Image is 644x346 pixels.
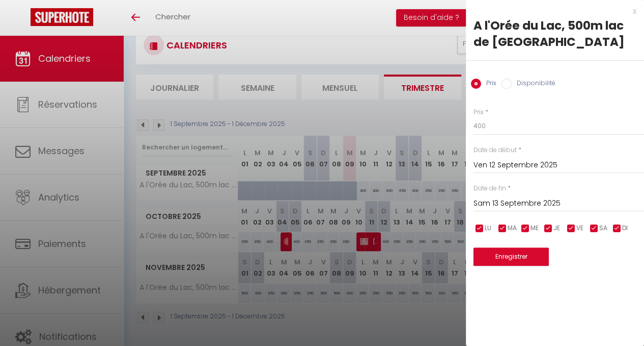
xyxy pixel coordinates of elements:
label: Prix [481,79,496,90]
button: Ouvrir le widget de chat LiveChat [8,4,39,35]
label: Date de fin [473,184,506,193]
span: DI [622,224,628,233]
span: VE [576,224,583,233]
span: JE [553,224,560,233]
div: A l'Orée du Lac, 500m lac de [GEOGRAPHIC_DATA] [473,17,636,50]
span: ME [530,224,539,233]
div: x [466,5,636,17]
button: Enregistrer [473,248,549,266]
span: MA [508,224,517,233]
label: Prix [473,108,484,117]
span: SA [599,224,607,233]
span: LU [485,224,491,233]
label: Disponibilité [512,79,555,90]
label: Date de début [473,145,517,155]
